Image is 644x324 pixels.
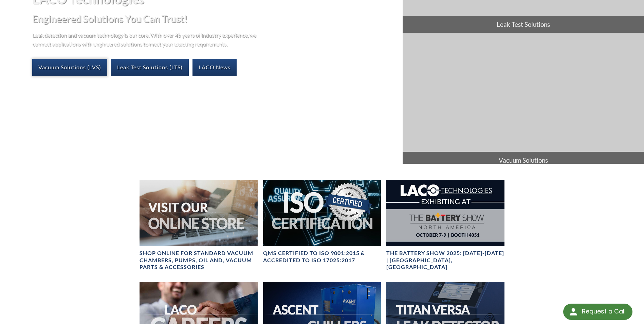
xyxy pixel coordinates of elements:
[563,304,632,320] div: Request a Call
[386,250,504,271] h4: The Battery Show 2025: [DATE]-[DATE] | [GEOGRAPHIC_DATA], [GEOGRAPHIC_DATA]
[386,180,504,271] a: The Battery Show 2025: Oct 7-9 | Detroit, MIThe Battery Show 2025: [DATE]-[DATE] | [GEOGRAPHIC_DA...
[403,33,644,169] a: Vacuum Solutions
[582,304,626,319] div: Request a Call
[32,13,397,25] h2: Engineered Solutions You Can Trust!
[140,180,257,271] a: Visit Our Online Store headerSHOP ONLINE FOR STANDARD VACUUM CHAMBERS, PUMPS, OIL AND, VACUUM PAR...
[32,31,260,48] p: Leak detection and vacuum technology is our core. With over 45 years of industry experience, we c...
[111,59,189,76] a: Leak Test Solutions (LTS)
[263,180,381,264] a: ISO Certification headerQMS CERTIFIED to ISO 9001:2015 & Accredited to ISO 17025:2017
[568,306,579,317] img: round button
[192,59,237,76] a: LACO News
[403,152,644,169] span: Vacuum Solutions
[263,250,381,264] h4: QMS CERTIFIED to ISO 9001:2015 & Accredited to ISO 17025:2017
[3,10,106,62] iframe: profile
[32,59,107,76] a: Vacuum Solutions (LVS)
[403,16,644,33] span: Leak Test Solutions
[140,250,257,271] h4: SHOP ONLINE FOR STANDARD VACUUM CHAMBERS, PUMPS, OIL AND, VACUUM PARTS & ACCESSORIES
